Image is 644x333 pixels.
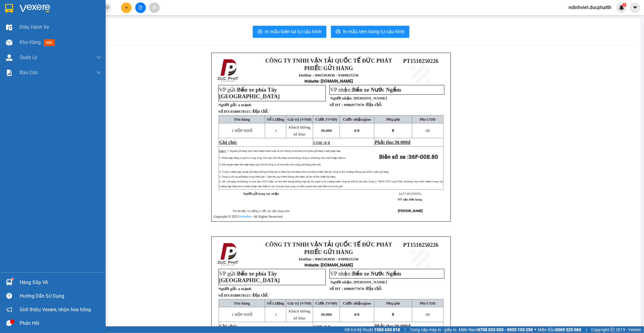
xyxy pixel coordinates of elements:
span: In mẫu tem hàng tự cấu hình [343,28,405,35]
div: Hướng dẫn sử dụng [20,292,101,301]
span: Khách không kê khai [289,125,310,136]
img: warehouse-icon [6,39,12,46]
span: Phụ phí [386,117,400,122]
strong: CÔNG TY TNHH VẬN TẢI QUỐC TẾ ĐỨC PHÁT [265,241,392,248]
div: Phản hồi [20,319,101,328]
strong: 0708 023 035 - 0935 103 250 [478,327,533,332]
span: 14:57:49 [DATE] [399,192,421,195]
span: 0 [357,128,360,133]
span: In mẫu biên lai tự cấu hình [265,28,322,35]
strong: PHIẾU GỬI HÀNG [24,26,55,39]
span: question-circle [6,293,12,299]
span: Phải thu: [375,140,410,145]
span: Khách không kê khai [289,309,310,320]
span: 0 đ [325,140,330,145]
span: Lưu ý: [219,150,226,152]
span: notification [6,307,12,312]
span: Tên hàng [234,117,250,122]
span: VP nhận: [330,270,401,277]
strong: PHIẾU GỬI HÀNG [304,65,353,71]
strong: 1900 633 818 [374,327,400,332]
button: plus [121,2,132,13]
strong: : [DOMAIN_NAME] [304,79,353,83]
strong: [PERSON_NAME] [398,209,423,213]
span: 1 [275,312,277,317]
span: Cước nhận/giao [343,117,371,122]
strong: Biển số xe : [379,154,438,160]
span: VP gửi: [219,87,280,100]
span: Số Lượng [267,301,284,305]
span: plus [124,5,129,10]
span: 0 đ [325,324,330,329]
span: a mạnh [238,103,252,107]
span: file-add [138,5,143,10]
strong: Số ĐT : [329,286,343,291]
span: 1 [623,3,625,7]
span: 3: Nếu người nhận đến nhận hàng sau 24h thì Công ty sẽ tính thêm phí trông giữ hàng phát sinh. [219,163,321,166]
span: 0388678115 / [231,109,269,114]
strong: Người nhận: [330,280,353,284]
span: caret-down [633,5,638,10]
sup: 1 [622,3,626,7]
span: Báo cáo [20,69,38,76]
sup: 1 [11,278,13,280]
span: mới [44,39,55,46]
img: warehouse-icon [6,54,12,61]
span: 0986977970 / [344,103,382,107]
span: aim [152,5,156,10]
span: a mạnh [238,286,252,291]
span: Kho hàng [20,39,41,45]
span: | [586,326,587,333]
span: đ [408,324,411,329]
strong: Số ĐT : [329,103,343,107]
span: VP gửi: [219,270,280,283]
span: Tên hàng [234,301,250,305]
strong: PHIẾU GỬI HÀNG [304,249,353,255]
button: file-add [135,2,146,13]
span: Quản Lý [20,54,37,61]
span: Phải thu: [375,324,410,329]
strong: Số ĐT: [218,293,269,298]
span: 36F-008.80 [409,154,438,160]
img: logo [216,58,241,83]
span: COD : [313,140,330,145]
strong: Người gửi hàng xác nhận [243,192,279,195]
span: Giá trị (VNĐ) [287,117,312,122]
span: 30.000 [321,312,332,317]
span: Miền Nam [459,326,533,333]
img: logo-vxr [5,4,13,13]
span: | [405,326,405,333]
span: ⚪️ [534,328,536,331]
span: printer [336,29,341,35]
strong: Người gửi: [218,286,237,291]
span: Phí COD [420,117,435,122]
span: Copyright © 2021 – All Rights Reserved [213,215,283,219]
strong: NV tạo đơn hàng [398,198,422,201]
span: Bến xe phía Tây [GEOGRAPHIC_DATA] [219,270,280,283]
span: Bến xe Nước Ngầm [352,270,401,277]
span: 30.000 [395,324,408,329]
span: 1: Người gửi hàng chịu trách nhiệm hoàn toàn về mọi thông tin kê khai trên phiếu gửi hàng trước p... [227,150,341,152]
span: đ [426,128,430,133]
span: đ [426,312,430,317]
span: Địa chỉ: [253,109,269,114]
span: 2: Phiếu nhận hàng có giá trị trong vòng 24h. Sau 24h nếu hàng hóa hư hỏng Công ty sẽ không chịu ... [219,157,346,159]
a: VeXeRe [239,215,251,219]
span: Bến xe Nước Ngầm [352,87,401,93]
span: COD : [313,324,330,329]
span: đ [408,140,411,145]
span: PT1510250226 [403,58,438,64]
span: 1 [275,128,277,133]
span: Địa chỉ: [366,286,382,291]
span: Địa chỉ: [253,292,269,298]
img: warehouse-icon [6,24,12,31]
span: [PERSON_NAME] [354,280,387,284]
span: message [6,320,12,326]
span: 0 [392,312,394,317]
span: VP nhận: [330,87,401,93]
strong: : [DOMAIN_NAME] [304,263,353,267]
img: logo [3,18,15,44]
span: Ghi chú: [219,140,237,145]
img: warehouse-icon [6,279,12,286]
button: aim [149,2,160,13]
